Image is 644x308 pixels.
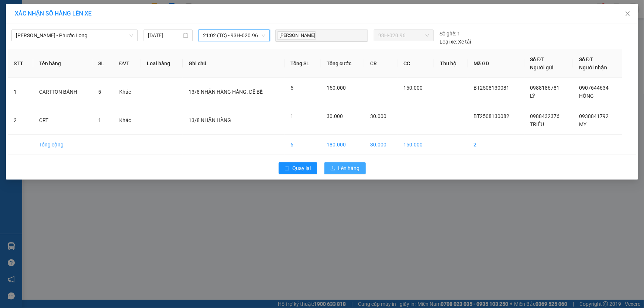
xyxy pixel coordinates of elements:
[327,113,343,119] span: 30.000
[579,121,586,127] span: MY
[378,30,429,41] span: 93H-020.96
[440,38,471,46] div: Xe tải
[434,49,468,78] th: Thu hộ
[530,85,560,91] span: 0988186781
[203,30,265,41] span: 21:02 (TC) - 93H-020.96
[625,11,631,17] span: close
[16,30,133,41] span: Hồ Chí Minh - Phước Long
[530,65,554,70] span: Người gửi
[277,31,316,40] span: [PERSON_NAME]
[324,162,366,174] button: uploadLên hàng
[338,164,360,172] span: Lên hàng
[189,89,263,95] span: 13/8 NHẬN HÀNG HÀNG. DỄ BỂ
[530,121,544,127] span: TRIỀU
[397,135,434,155] td: 150.000
[290,113,293,119] span: 1
[8,106,33,135] td: 2
[33,78,92,106] td: CARTTON BÁNH
[8,49,33,78] th: STT
[15,10,92,17] span: XÁC NHẬN SỐ HÀNG LÊN XE
[579,56,593,62] span: Số ĐT
[403,85,423,91] span: 150.000
[113,78,141,106] td: Khác
[279,162,317,174] button: rollbackQuay lại
[330,166,335,172] span: upload
[440,30,460,38] div: 1
[113,106,141,135] td: Khác
[474,113,510,119] span: BT2508130082
[397,49,434,78] th: CC
[141,49,183,78] th: Loại hàng
[33,49,92,78] th: Tên hàng
[113,49,141,78] th: ĐVT
[8,78,33,106] td: 1
[468,49,524,78] th: Mã GD
[33,135,92,155] td: Tổng cộng
[183,49,285,78] th: Ghi chú
[321,135,364,155] td: 180.000
[579,93,594,99] span: HỒNG
[579,85,609,91] span: 0907644634
[98,117,101,123] span: 1
[579,65,607,70] span: Người nhận
[33,106,92,135] td: CRT
[285,166,290,172] span: rollback
[530,56,544,62] span: Số ĐT
[370,113,386,119] span: 30.000
[92,49,113,78] th: SL
[285,135,321,155] td: 6
[189,117,231,123] span: 13/8 NHẬN HÀNG
[364,49,397,78] th: CR
[98,89,101,95] span: 5
[440,30,456,38] span: Số ghế:
[474,85,510,91] span: BT2508130081
[364,135,397,155] td: 30.000
[290,85,293,91] span: 5
[285,49,321,78] th: Tổng SL
[148,31,182,39] input: 13/08/2025
[327,85,346,91] span: 150.000
[530,93,535,99] span: LÝ
[579,113,609,119] span: 0938841792
[530,113,560,119] span: 0988432376
[468,135,524,155] td: 2
[440,38,457,46] span: Loại xe:
[293,164,311,172] span: Quay lại
[321,49,364,78] th: Tổng cước
[617,4,638,24] button: Close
